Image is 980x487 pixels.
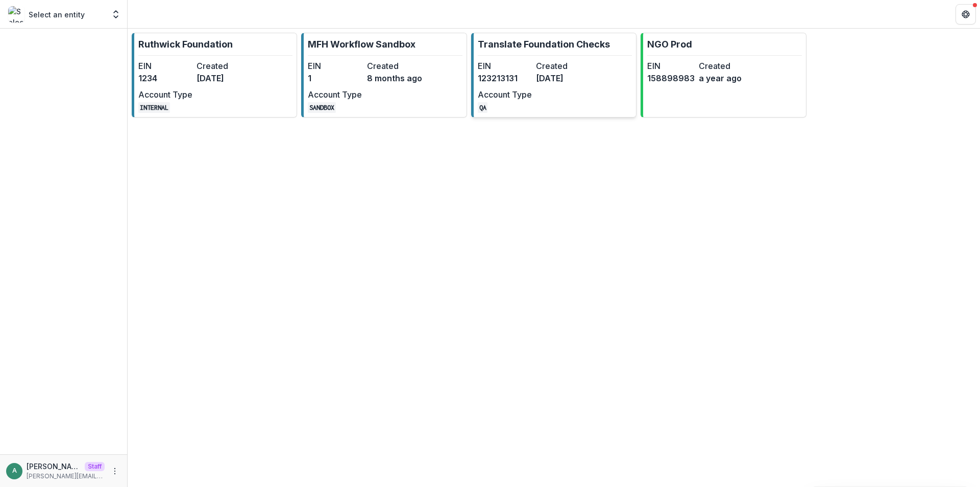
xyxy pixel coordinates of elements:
p: Staff [85,462,105,471]
dt: Created [536,60,590,72]
a: Ruthwick FoundationEIN1234Created[DATE]Account TypeINTERNAL [132,33,297,118]
dt: EIN [647,60,695,72]
p: Ruthwick Foundation [138,37,233,51]
dt: Created [367,60,422,72]
dt: EIN [138,60,192,72]
dt: EIN [478,60,532,72]
dt: Created [699,60,746,72]
dd: 8 months ago [367,72,422,84]
button: Get Help [955,4,976,25]
dt: EIN [308,60,363,72]
a: MFH Workflow SandboxEIN1Created8 months agoAccount TypeSANDBOX [301,33,467,118]
button: Open entity switcher [109,4,123,25]
dt: Created [197,60,251,72]
p: [PERSON_NAME][EMAIL_ADDRESS][DOMAIN_NAME] [27,461,81,472]
a: NGO ProdEIN158898983Createda year ago [641,33,806,118]
dt: Account Type [138,88,192,101]
dd: a year ago [699,72,746,84]
p: Select an entity [29,9,85,20]
code: QA [478,102,488,113]
dd: 123213131 [478,72,532,84]
dd: [DATE] [536,72,590,84]
dd: [DATE] [197,72,251,84]
p: MFH Workflow Sandbox [308,37,415,51]
p: [PERSON_NAME][EMAIL_ADDRESS][DOMAIN_NAME] [27,472,105,481]
p: NGO Prod [647,37,692,51]
button: More [109,465,121,477]
p: Translate Foundation Checks [478,37,610,51]
dd: 1234 [138,72,192,84]
img: Select an entity [8,6,24,22]
dd: 158898983 [647,72,695,84]
div: anveet@trytemelio.com [12,468,17,474]
code: INTERNAL [138,102,170,113]
dd: 1 [308,72,363,84]
code: SANDBOX [308,102,336,113]
dt: Account Type [308,88,363,101]
dt: Account Type [478,88,532,101]
a: Translate Foundation ChecksEIN123213131Created[DATE]Account TypeQA [471,33,636,118]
